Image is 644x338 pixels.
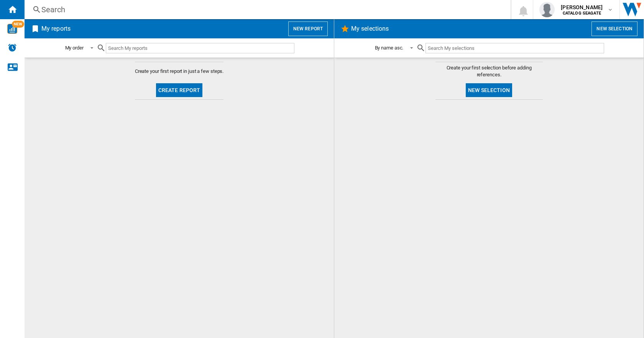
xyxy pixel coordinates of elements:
[12,21,24,28] span: NEW
[561,3,603,11] span: [PERSON_NAME]
[426,43,604,53] input: Search My selections
[106,43,294,53] input: Search My reports
[375,45,404,51] div: By name asc.
[41,4,491,15] div: Search
[591,21,637,36] button: New selection
[65,45,84,51] div: My order
[7,24,17,34] img: wise-card.svg
[539,2,555,17] img: profile.jpg
[288,21,328,36] button: New report
[350,21,390,36] h2: My selections
[466,83,512,97] button: New selection
[156,83,203,97] button: Create report
[8,43,17,52] img: alerts-logo.svg
[40,21,72,36] h2: My reports
[435,64,543,78] span: Create your first selection before adding references.
[563,11,601,16] b: CATALOG SEAGATE
[135,68,224,75] span: Create your first report in just a few steps.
